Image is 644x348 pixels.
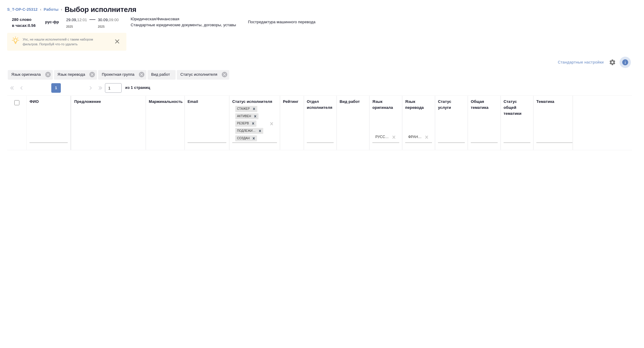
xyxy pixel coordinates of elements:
[58,72,87,78] p: Язык перевода
[7,5,637,14] nav: breadcrumb
[235,113,259,120] div: Стажер, Активен, Резерв, Подлежит внедрению, Создан
[125,84,150,93] span: из 1 страниц
[30,99,39,105] div: ФИО
[235,105,258,113] div: Стажер, Активен, Резерв, Подлежит внедрению, Создан
[232,99,272,105] div: Статус исполнителя
[235,120,257,127] div: Стажер, Активен, Резерв, Подлежит внедрению, Создан
[504,99,530,117] div: Статус общей тематики
[12,17,36,23] p: 280 слово
[89,14,95,30] div: —
[177,70,229,80] div: Статус исполнителя
[536,99,554,105] div: Тематика
[98,18,109,22] p: 30.09,
[372,99,399,111] div: Язык оригинала
[44,7,59,12] a: Работы
[235,120,250,127] div: Резерв
[235,113,252,120] div: Активен
[54,70,97,80] div: Язык перевода
[556,58,605,67] div: split button
[248,19,315,25] p: Постредактура машинного перевода
[235,127,264,135] div: Стажер, Активен, Резерв, Подлежит внедрению, Создан
[235,128,257,134] div: Подлежит внедрению
[7,7,38,12] a: S_T-OP-C-25312
[131,16,179,22] p: Юридическая/Финансовая
[113,37,122,46] button: close
[180,72,219,78] p: Статус исполнителя
[405,99,432,111] div: Язык перевода
[438,99,465,111] div: Статус услуги
[102,72,136,78] p: Проектная группа
[8,70,53,80] div: Язык оригинала
[61,7,62,13] li: ‹
[307,99,334,111] div: Отдел исполнителя
[340,99,360,105] div: Вид работ
[40,7,41,13] li: ‹
[408,134,422,140] div: Французский
[66,18,77,22] p: 29.09,
[149,99,183,105] div: Маржинальность
[235,106,251,112] div: Стажер
[109,18,119,22] p: 09:00
[471,99,498,111] div: Общая тематика
[375,134,389,140] div: Русский
[11,72,43,78] p: Язык оригинала
[235,135,258,142] div: Стажер, Активен, Резерв, Подлежит внедрению, Создан
[188,99,198,105] div: Email
[23,37,108,47] p: Упс, не нашли исполнителей с таким набором фильтров. Попробуй что-то удалить
[283,99,298,105] div: Рейтинг
[620,57,632,68] span: Посмотреть информацию
[65,5,137,14] h2: Выбор исполнителя
[235,135,250,142] div: Создан
[74,99,101,105] div: Предложение
[151,72,172,78] p: Вид работ
[605,55,620,69] span: Настроить таблицу
[98,70,146,80] div: Проектная группа
[77,18,87,22] p: 12:01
